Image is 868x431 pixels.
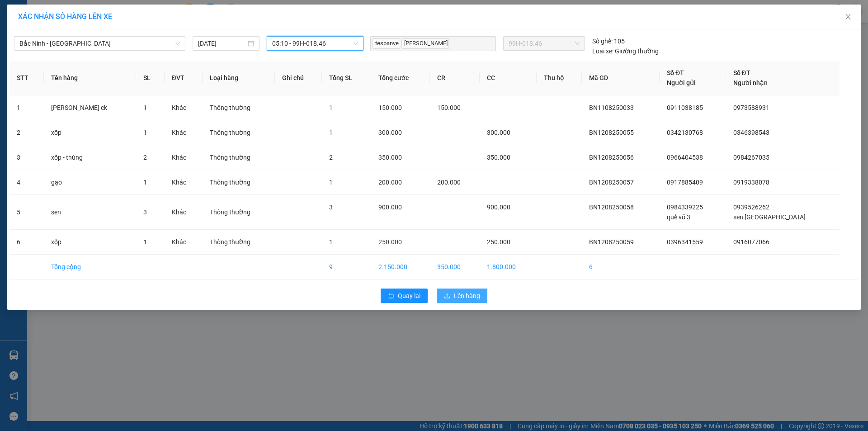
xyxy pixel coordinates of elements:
span: 200.000 [437,179,461,186]
th: Ghi chú [275,61,322,95]
span: 0919338078 [733,179,769,186]
span: upload [444,293,450,300]
td: Khác [165,145,203,170]
span: BN1208250059 [589,238,634,246]
th: Loại hàng [203,61,275,95]
td: Khác [165,95,203,120]
span: 1 [143,179,147,186]
span: 1 [329,238,333,246]
th: Thu hộ [537,61,582,95]
span: 900.000 [378,204,402,211]
span: [PERSON_NAME] [401,38,449,49]
div: Giường thường [592,46,659,56]
button: Close [835,5,861,30]
td: 2.150.000 [371,255,430,279]
span: 99H-018.46 [509,37,579,50]
span: 350.000 [378,154,402,161]
span: Người gửi [667,79,696,86]
span: quế võ 3 [667,213,690,221]
td: 5 [9,195,44,230]
span: Số ĐT [667,69,684,76]
span: 300.000 [378,129,402,136]
span: 2 [143,154,147,161]
th: SL [136,61,165,95]
span: 0916077066 [733,238,769,246]
span: 3 [143,208,147,216]
input: 12/08/2025 [198,38,246,48]
span: 1 [143,104,147,111]
th: CR [430,61,480,95]
span: BN1208250055 [589,129,634,136]
td: 6 [9,230,44,255]
th: Tổng SL [322,61,371,95]
td: 3 [9,145,44,170]
td: Thông thường [203,195,275,230]
span: 0984267035 [733,154,769,161]
span: 150.000 [378,104,402,111]
span: 05:10 - 99H-018.46 [272,37,358,50]
span: 0911038185 [667,104,703,111]
td: Thông thường [203,145,275,170]
span: rollback [388,293,394,300]
td: 6 [582,255,660,279]
th: Tổng cước [371,61,430,95]
th: Mã GD [582,61,660,95]
td: xốp - thùng [44,145,136,170]
td: Khác [165,230,203,255]
span: Loại xe: [592,46,613,56]
span: 150.000 [437,104,461,111]
td: Thông thường [203,120,275,145]
span: 1 [143,129,147,136]
td: xốp [44,230,136,255]
td: Khác [165,120,203,145]
td: Thông thường [203,170,275,195]
td: Khác [165,195,203,230]
span: 0973588931 [733,104,769,111]
span: BN1108250033 [589,104,634,111]
span: 1 [329,104,333,111]
span: 0396341559 [667,238,703,246]
span: 1 [329,129,333,136]
span: Số ghế: [592,36,613,46]
td: xốp [44,120,136,145]
td: [PERSON_NAME] ck [44,95,136,120]
th: STT [9,61,44,95]
span: 900.000 [487,204,510,211]
td: 2 [9,120,44,145]
span: 0984339225 [667,204,703,211]
span: 350.000 [487,154,510,161]
span: tesbanve [373,38,400,49]
td: sen [44,195,136,230]
td: 1 [9,95,44,120]
span: 1 [329,179,333,186]
span: BN1208250057 [589,179,634,186]
span: 3 [329,204,333,211]
span: Lên hàng [454,291,480,301]
td: 4 [9,170,44,195]
td: Thông thường [203,95,275,120]
span: Bắc Ninh - Hồ Chí Minh [19,37,180,50]
span: 250.000 [487,238,510,246]
td: Khác [165,170,203,195]
td: 350.000 [430,255,480,279]
span: BN1208250058 [589,204,634,211]
td: Tổng cộng [44,255,136,279]
td: gạo [44,170,136,195]
span: 250.000 [378,238,402,246]
td: Thông thường [203,230,275,255]
span: 0346398543 [733,129,769,136]
td: 1.800.000 [480,255,537,279]
button: uploadLên hàng [437,289,487,303]
th: Tên hàng [44,61,136,95]
button: rollbackQuay lại [381,289,428,303]
span: 0939526262 [733,204,769,211]
span: Quay lại [398,291,420,301]
span: 0917885409 [667,179,703,186]
span: sen [GEOGRAPHIC_DATA] [733,213,806,221]
div: 105 [592,36,625,46]
span: 300.000 [487,129,510,136]
td: 9 [322,255,371,279]
span: Người nhận [733,79,768,86]
span: 200.000 [378,179,402,186]
span: close [844,13,852,20]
